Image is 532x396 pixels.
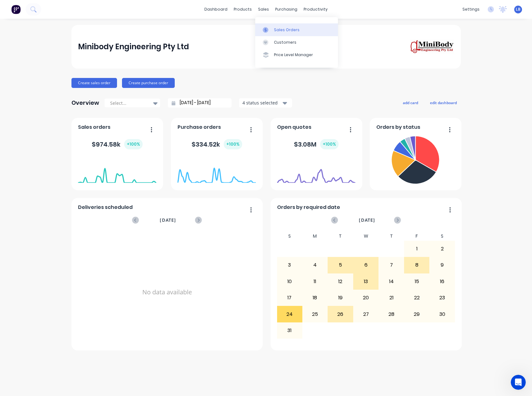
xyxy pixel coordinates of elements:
div: 16 [430,274,455,289]
div: 5 [328,257,353,273]
div: 23 [430,290,455,306]
div: 9 [430,257,455,273]
iframe: Intercom live chat [511,375,526,390]
div: Sales Orders [274,27,300,33]
div: 20 [354,290,378,306]
span: Deliveries scheduled [78,204,133,211]
div: 30 [430,306,455,322]
span: [DATE] [359,217,375,224]
div: 25 [303,306,328,322]
div: productivity [300,5,331,14]
a: Price Level Manager [255,49,338,61]
span: Purchase orders [178,123,221,131]
div: 10 [277,274,302,289]
div: F [404,232,430,241]
div: Minibody Engineering Pty Ltd [78,41,189,53]
button: edit dashboard [426,99,461,107]
div: 29 [404,306,429,322]
div: $ 334.52k [192,139,242,149]
span: Orders by required date [277,204,340,211]
div: 13 [354,274,378,289]
div: 22 [404,290,429,306]
div: 2 [430,241,455,257]
a: Customers [255,36,338,49]
span: LB [516,7,520,12]
div: 14 [379,274,404,289]
div: 26 [328,306,353,322]
div: 17 [277,290,302,306]
div: 27 [354,306,378,322]
div: 12 [328,274,353,289]
div: Overview [71,97,99,109]
div: settings [459,5,483,14]
span: Orders by status [376,123,420,131]
div: No data available [78,232,256,353]
button: 4 status selected [239,98,292,108]
button: Create sales order [71,78,117,88]
div: $ 974.58k [92,139,143,149]
button: add card [399,99,422,107]
img: Minibody Engineering Pty Ltd [410,40,454,54]
div: S [429,232,455,241]
div: Customers [274,40,296,45]
div: T [328,232,353,241]
div: sales [255,5,272,14]
div: 18 [303,290,328,306]
div: W [353,232,379,241]
span: [DATE] [160,217,176,224]
div: Price Level Manager [274,52,313,58]
div: 4 [303,257,328,273]
div: + 100 % [124,139,143,149]
div: 11 [303,274,328,289]
div: 7 [379,257,404,273]
div: purchasing [272,5,300,14]
a: dashboard [201,5,231,14]
div: 31 [277,323,302,338]
div: T [378,232,404,241]
div: + 100 % [320,139,339,149]
div: 24 [277,306,302,322]
div: 19 [328,290,353,306]
div: 3 [277,257,302,273]
img: Factory [11,5,21,14]
div: 4 status selected [242,99,282,106]
a: Sales Orders [255,23,338,36]
div: 1 [404,241,429,257]
div: + 100 % [224,139,242,149]
div: $ 3.08M [294,139,339,149]
div: 8 [404,257,429,273]
div: 6 [354,257,378,273]
div: M [302,232,328,241]
span: Sales orders [78,123,110,131]
div: S [277,232,302,241]
span: Open quotes [277,123,311,131]
div: 21 [379,290,404,306]
button: Create purchase order [122,78,175,88]
div: 28 [379,306,404,322]
div: products [231,5,255,14]
div: 15 [404,274,429,289]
